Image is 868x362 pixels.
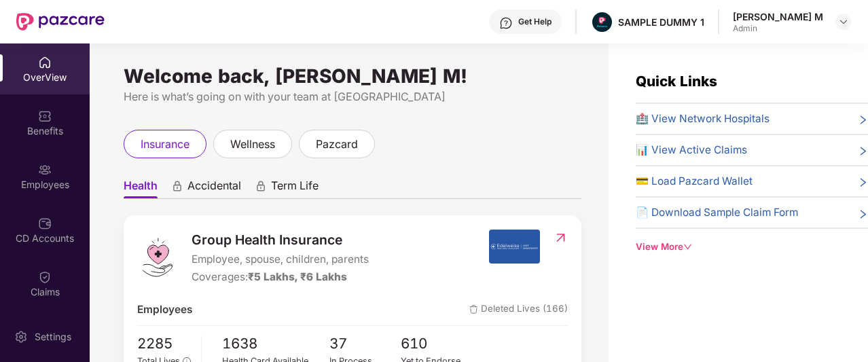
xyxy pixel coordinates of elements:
[499,16,513,30] img: svg+xml;base64,PHN2ZyBpZD0iSGVscC0zMngzMiIgeG1sbnM9Imh0dHA6Ly93d3cudzMub3JnLzIwMDAvc3ZnIiB3aWR0aD...
[124,88,581,105] div: Here is what’s going on with your team at [GEOGRAPHIC_DATA]
[31,330,75,344] div: Settings
[38,270,52,284] img: svg+xml;base64,PHN2ZyBpZD0iQ2xhaW0iIHhtbG5zPSJodHRwOi8vd3d3LnczLm9yZy8yMDAwL3N2ZyIgd2lkdGg9IjIwIi...
[248,270,347,283] span: ₹5 Lakhs, ₹6 Lakhs
[401,333,473,355] span: 610
[469,302,568,318] span: Deleted Lives (166)
[38,217,52,230] img: svg+xml;base64,PHN2ZyBpZD0iQ0RfQWNjb3VudHMiIGRhdGEtbmFtZT0iQ0QgQWNjb3VudHMiIHhtbG5zPSJodHRwOi8vd3...
[618,16,704,29] div: SAMPLE DUMMY 1
[636,240,868,254] div: View More
[137,302,192,318] span: Employees
[329,333,401,355] span: 37
[137,237,178,278] img: logo
[592,12,612,32] img: Pazcare_Alternative_logo-01-01.png
[636,73,717,90] span: Quick Links
[222,333,329,355] span: 1638
[187,179,241,198] span: Accidental
[124,179,158,198] span: Health
[683,242,692,251] span: down
[489,230,540,264] img: insurerIcon
[316,136,358,153] span: pazcard
[858,176,868,189] span: right
[733,10,823,23] div: [PERSON_NAME] M
[124,71,581,82] div: Welcome back, [PERSON_NAME] M!
[838,16,849,27] img: svg+xml;base64,PHN2ZyBpZD0iRHJvcGRvd24tMzJ4MzIiIHhtbG5zPSJodHRwOi8vd3d3LnczLm9yZy8yMDAwL3N2ZyIgd2...
[192,251,369,268] span: Employee, spouse, children, parents
[858,113,868,127] span: right
[636,204,798,221] span: 📄 Download Sample Claim Form
[141,136,189,153] span: insurance
[636,173,753,189] span: 💳 Load Pazcard Wallet
[858,145,868,158] span: right
[16,13,105,31] img: New Pazcare Logo
[192,230,369,250] span: Group Health Insurance
[469,305,478,314] img: deleteIcon
[171,180,183,192] div: animation
[636,111,770,127] span: 🏥 View Network Hospitals
[137,333,191,355] span: 2285
[518,16,551,27] div: Get Help
[38,109,52,123] img: svg+xml;base64,PHN2ZyBpZD0iQmVuZWZpdHMiIHhtbG5zPSJodHRwOi8vd3d3LnczLm9yZy8yMDAwL3N2ZyIgd2lkdGg9Ij...
[230,136,275,153] span: wellness
[38,163,52,177] img: svg+xml;base64,PHN2ZyBpZD0iRW1wbG95ZWVzIiB4bWxucz0iaHR0cDovL3d3dy53My5vcmcvMjAwMC9zdmciIHdpZHRoPS...
[192,269,369,285] div: Coverages:
[14,330,28,344] img: svg+xml;base64,PHN2ZyBpZD0iU2V0dGluZy0yMHgyMCIgeG1sbnM9Imh0dHA6Ly93d3cudzMub3JnLzIwMDAvc3ZnIiB3aW...
[858,207,868,221] span: right
[636,142,747,158] span: 📊 View Active Claims
[733,23,823,34] div: Admin
[554,231,568,245] img: RedirectIcon
[255,180,267,192] div: animation
[271,179,319,198] span: Term Life
[38,56,52,69] img: svg+xml;base64,PHN2ZyBpZD0iSG9tZSIgeG1sbnM9Imh0dHA6Ly93d3cudzMub3JnLzIwMDAvc3ZnIiB3aWR0aD0iMjAiIG...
